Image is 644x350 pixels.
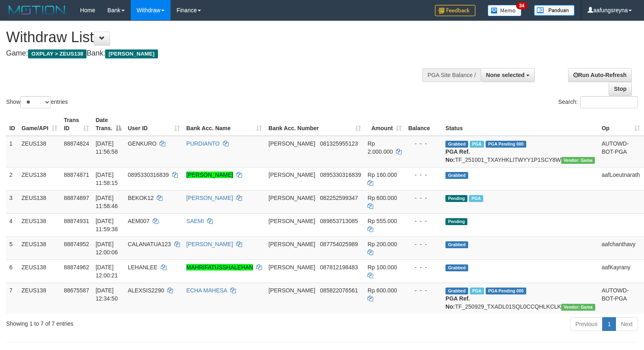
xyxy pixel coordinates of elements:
td: ZEUS138 [18,136,61,167]
span: [PERSON_NAME] [268,172,315,178]
select: Showentries [20,96,51,108]
a: MAHRIFATUSSHALEHAN [186,264,253,271]
a: [PERSON_NAME] [186,195,233,201]
a: Run Auto-Refresh [568,68,632,82]
span: Marked by aafsolysreylen [470,141,484,148]
span: Vendor URL: https://trx31.1velocity.biz [561,304,595,311]
a: 1 [602,317,616,331]
span: [PERSON_NAME] [268,195,315,201]
span: Marked by aafpengsreynich [470,288,484,294]
span: Copy 087812198483 to clipboard [320,264,358,271]
span: [DATE] 12:34:50 [95,287,118,302]
a: [PERSON_NAME] [186,241,233,247]
a: ECHA MAHESA [186,287,227,294]
span: AEM007 [128,218,150,224]
span: [PERSON_NAME] [268,218,315,224]
span: Copy 089653713085 to clipboard [320,218,358,224]
span: Copy 085822076561 to clipboard [320,287,358,294]
b: PGA Ref. No: [445,148,470,163]
th: User ID: activate to sort column ascending [125,113,183,136]
td: ZEUS138 [18,283,61,314]
span: 88874824 [64,140,89,147]
th: Date Trans.: activate to sort column descending [92,113,124,136]
td: 3 [6,190,18,213]
th: Game/API: activate to sort column ascending [18,113,61,136]
span: 88874952 [64,241,89,247]
th: Trans ID: activate to sort column ascending [61,113,92,136]
td: TF_250929_TXADL01SQL0CCQHLKCLK [442,283,599,314]
th: Bank Acc. Number: activate to sort column ascending [265,113,364,136]
span: CALANATUA123 [128,241,171,247]
span: Grabbed [445,241,468,248]
div: PGA Site Balance / [422,68,481,82]
img: Button%20Memo.svg [488,5,522,16]
span: [PERSON_NAME] [268,241,315,247]
span: PGA Pending [486,288,526,294]
span: [PERSON_NAME] [268,287,315,294]
th: Balance [405,113,442,136]
td: ZEUS138 [18,213,61,236]
span: Marked by aafanarl [469,195,483,202]
span: OXPLAY > ZEUS138 [28,49,86,58]
td: 1 [6,136,18,167]
th: Bank Acc. Name: activate to sort column ascending [183,113,265,136]
th: Op: activate to sort column ascending [599,113,643,136]
span: 0895330316839 [128,172,169,178]
input: Search: [580,96,638,108]
span: Pending [445,218,467,225]
span: Rp 600.000 [367,195,397,201]
img: MOTION_logo.png [6,4,68,16]
span: [DATE] 12:00:21 [95,264,118,279]
span: [DATE] 11:59:38 [95,218,118,232]
span: [PERSON_NAME] [268,264,315,271]
div: - - - [408,140,439,148]
th: Status [442,113,599,136]
img: panduan.png [534,5,575,16]
span: Vendor URL: https://trx31.1velocity.biz [561,157,595,164]
span: Copy 082252599347 to clipboard [320,195,358,201]
span: Grabbed [445,141,468,148]
span: BEKOK12 [128,195,154,201]
td: 6 [6,260,18,283]
button: None selected [481,68,535,82]
span: None selected [486,72,525,78]
img: Feedback.jpg [435,5,475,16]
span: Copy 081325955123 to clipboard [320,140,358,147]
td: ZEUS138 [18,236,61,260]
span: LEHANLEE [128,264,158,271]
span: [DATE] 11:56:58 [95,140,118,155]
th: Amount: activate to sort column ascending [364,113,405,136]
a: SAEMI [186,218,204,224]
span: Grabbed [445,264,468,271]
div: - - - [408,263,439,271]
td: 4 [6,213,18,236]
label: Show entries [6,96,68,108]
div: - - - [408,286,439,294]
span: Pending [445,195,467,202]
span: Rp 200.000 [367,241,397,247]
td: AUTOWD-BOT-PGA [599,283,643,314]
span: [PERSON_NAME] [105,49,158,58]
a: PURDIANTO [186,140,220,147]
td: AUTOWD-BOT-PGA [599,136,643,167]
span: ALEXSIS2290 [128,287,164,294]
h1: Withdraw List [6,29,421,45]
span: Copy 0895330316839 to clipboard [320,172,361,178]
span: GENKURO [128,140,157,147]
div: - - - [408,194,439,202]
a: Previous [570,317,603,331]
a: Next [616,317,638,331]
span: [DATE] 11:58:15 [95,172,118,186]
td: ZEUS138 [18,190,61,213]
td: aafchanthavy [599,236,643,260]
span: [DATE] 12:00:06 [95,241,118,256]
td: TF_251001_TXAYHKLITWYY1P1SCY8W [442,136,599,167]
h4: Game: Bank: [6,49,421,58]
span: Grabbed [445,288,468,294]
span: Rp 600.000 [367,287,397,294]
span: 88874897 [64,195,89,201]
span: 88874962 [64,264,89,271]
span: Copy 087754025989 to clipboard [320,241,358,247]
span: Grabbed [445,172,468,179]
td: aafLoeutnarath [599,167,643,190]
